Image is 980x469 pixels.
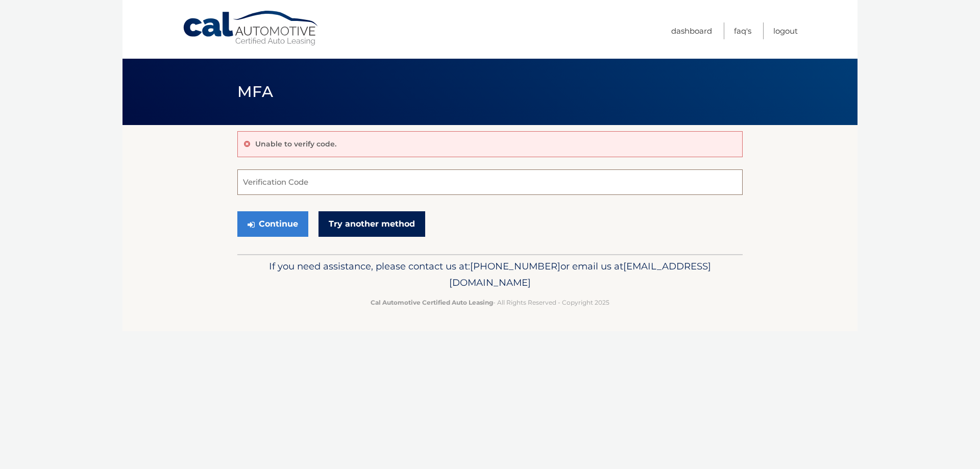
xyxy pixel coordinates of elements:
input: Verification Code [237,169,743,195]
span: [PHONE_NUMBER] [470,260,560,272]
a: Cal Automotive [182,10,320,46]
a: FAQ's [734,22,751,39]
a: Dashboard [671,22,712,39]
strong: Cal Automotive Certified Auto Leasing [371,299,493,306]
p: If you need assistance, please contact us at: or email us at [244,258,736,291]
span: MFA [237,82,273,101]
span: [EMAIL_ADDRESS][DOMAIN_NAME] [449,260,711,288]
a: Logout [773,22,798,39]
a: Try another method [318,211,425,237]
button: Continue [237,211,308,237]
p: Unable to verify code. [255,139,336,149]
p: - All Rights Reserved - Copyright 2025 [244,297,736,308]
